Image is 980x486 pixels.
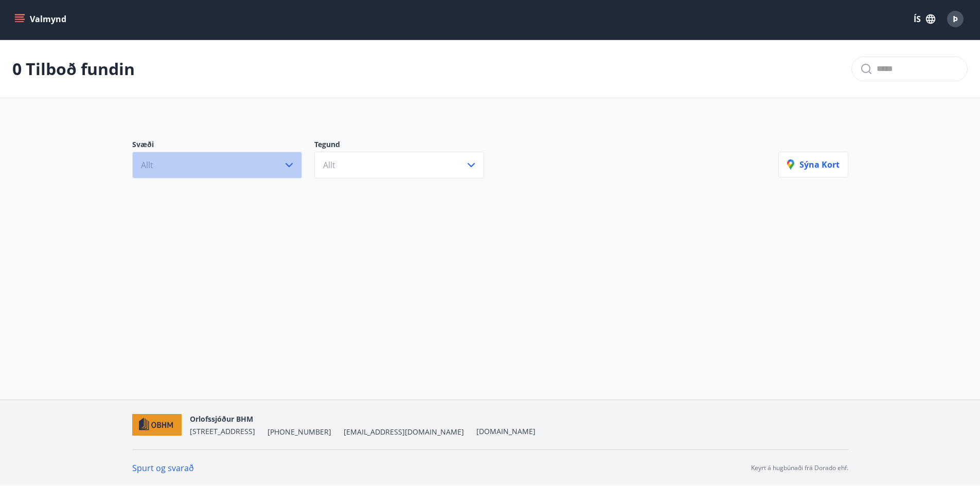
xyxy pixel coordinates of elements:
button: ÍS [908,10,941,28]
button: Allt [132,152,302,178]
a: Spurt og svarað [132,462,194,474]
span: [EMAIL_ADDRESS][DOMAIN_NAME] [344,427,464,437]
p: Tegund [314,139,496,152]
button: Sýna kort [778,152,848,177]
button: menu [12,10,70,28]
img: c7HIBRK87IHNqKbXD1qOiSZFdQtg2UzkX3TnRQ1O.png [132,414,182,436]
p: Keyrt á hugbúnaði frá Dorado ehf. [751,463,848,473]
span: [STREET_ADDRESS] [190,426,255,436]
button: Þ [943,7,968,31]
p: Sýna kort [787,159,840,170]
p: Svæði [132,139,314,152]
span: Allt [141,159,153,171]
span: Allt [323,159,335,171]
p: 0 Tilboð fundin [12,58,135,80]
span: Orlofssjóður BHM [190,414,253,424]
span: Þ [953,13,958,25]
span: [PHONE_NUMBER] [268,427,331,437]
a: [DOMAIN_NAME] [476,426,536,436]
button: Allt [314,152,484,178]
